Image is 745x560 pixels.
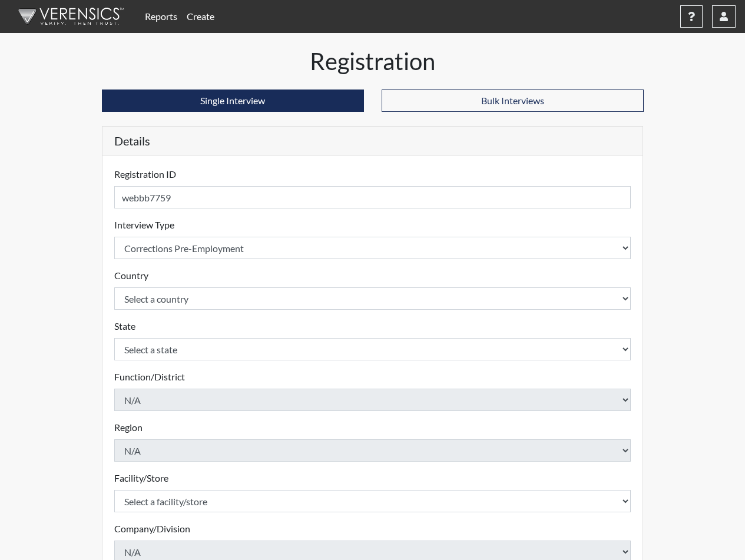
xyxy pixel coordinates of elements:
[114,269,148,283] label: Country
[140,5,182,28] a: Reports
[114,218,174,232] label: Interview Type
[114,186,631,208] input: Insert a Registration ID, which needs to be a unique alphanumeric value for each interviewee
[102,47,644,75] h1: Registration
[102,127,643,155] h5: Details
[114,471,168,485] label: Facility/Store
[102,90,364,112] button: Single Interview
[382,90,644,112] button: Bulk Interviews
[114,522,190,536] label: Company/Division
[114,167,176,181] label: Registration ID
[114,319,135,333] label: State
[182,5,219,28] a: Create
[114,420,143,435] label: Region
[114,370,185,384] label: Function/District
